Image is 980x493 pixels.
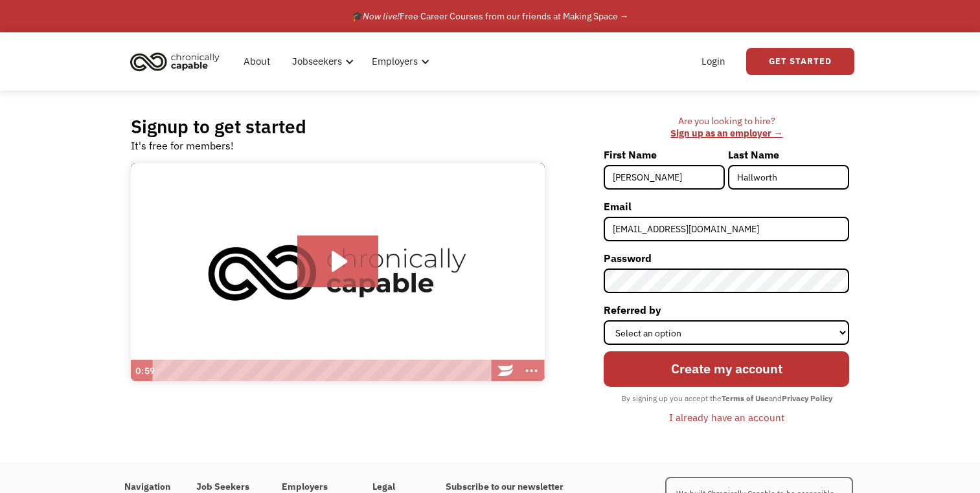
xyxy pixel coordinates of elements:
[282,481,347,493] h4: Employers
[615,390,839,407] div: By signing up you accept the and
[372,481,420,493] h4: Legal
[746,48,854,75] a: Get Started
[364,41,433,82] div: Employers
[519,360,545,382] button: Show more buttons
[782,393,832,403] strong: Privacy Policy
[124,481,170,493] h4: Navigation
[604,217,849,241] input: john@doe.com
[363,10,400,22] em: Now live!
[493,360,519,382] a: Wistia Logo -- Learn More
[728,165,849,190] input: Mitchell
[604,351,849,386] input: Create my account
[236,41,278,82] a: About
[159,360,486,382] div: Playbar
[126,47,229,76] a: home
[669,410,784,425] div: I already have an account
[131,138,234,153] div: It's free for members!
[297,236,378,287] button: Play Video: Introducing Chronically Capable
[196,481,256,493] h4: Job Seekers
[126,47,223,76] img: Chronically Capable logo
[728,144,849,165] label: Last Name
[604,300,849,320] label: Referred by
[292,54,342,69] div: Jobseekers
[131,115,306,138] h2: Signup to get started
[604,248,849,268] label: Password
[372,54,418,69] div: Employers
[446,481,593,493] h4: Subscribe to our newsletter
[659,406,794,428] a: I already have an account
[604,144,725,165] label: First Name
[131,163,545,382] img: Introducing Chronically Capable
[604,144,849,428] form: Member-Signup-Form
[722,393,769,403] strong: Terms of Use
[670,127,782,139] a: Sign up as an employer →
[284,41,358,82] div: Jobseekers
[352,8,629,24] div: 🎓 Free Career Courses from our friends at Making Space →
[694,41,733,82] a: Login
[604,115,849,139] div: Are you looking to hire? ‍
[604,165,725,190] input: Joni
[604,196,849,217] label: Email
